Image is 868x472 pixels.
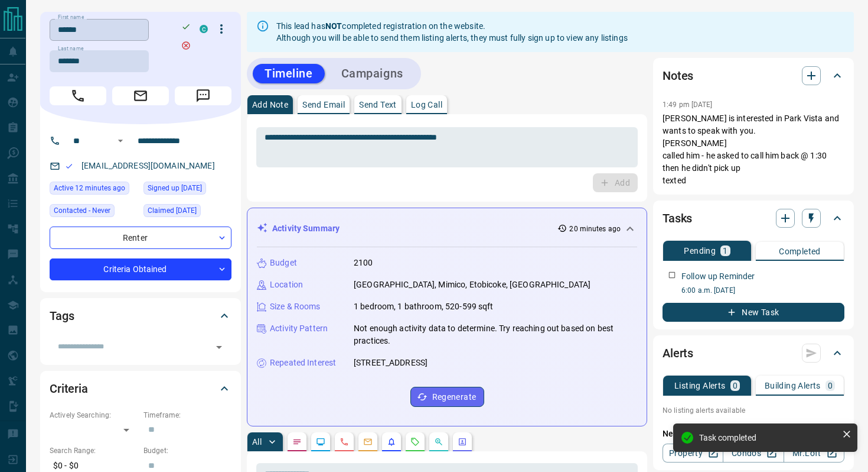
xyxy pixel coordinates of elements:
[65,162,73,170] svg: Email Valid
[354,357,428,369] p: [STREET_ADDRESS]
[663,405,844,416] p: No listing alerts available
[50,374,231,403] div: Criteria
[663,444,723,463] a: Property
[270,300,321,313] p: Size & Rooms
[272,222,340,235] p: Activity Summary
[663,66,693,85] h2: Notes
[143,182,231,198] div: Wed Mar 06 2024
[50,379,88,398] h2: Criteria
[681,270,755,283] p: Follow up Reminder
[211,339,227,355] button: Open
[663,428,844,440] p: New Alert:
[252,101,288,109] p: Add Note
[663,344,693,363] h2: Alerts
[340,437,349,447] svg: Calls
[354,322,637,347] p: Not enough activity data to determine. Try reaching out based on best practices.
[276,15,628,49] div: This lead has completed registration on the website. Although you will be able to send them listi...
[354,300,494,313] p: 1 bedroom, 1 bathroom, 520-599 sqft
[828,382,833,390] p: 0
[143,410,231,421] p: Timeframe:
[200,25,208,33] div: condos.ca
[270,357,336,369] p: Repeated Interest
[410,387,484,407] button: Regenerate
[779,247,821,256] p: Completed
[253,64,325,83] button: Timeline
[663,112,844,187] p: [PERSON_NAME] is interested in Park Vista and wants to speak with you. [PERSON_NAME] called him -...
[674,382,726,390] p: Listing Alerts
[663,101,713,109] p: 1:49 pm [DATE]
[354,257,373,269] p: 2100
[411,101,442,109] p: Log Call
[270,279,303,291] p: Location
[148,182,202,194] span: Signed up [DATE]
[434,437,443,447] svg: Opportunities
[765,382,821,390] p: Building Alerts
[663,209,692,228] h2: Tasks
[50,302,231,330] div: Tags
[50,182,138,198] div: Mon Aug 18 2025
[50,445,138,456] p: Search Range:
[387,437,396,447] svg: Listing Alerts
[143,445,231,456] p: Budget:
[50,306,74,325] h2: Tags
[252,438,262,446] p: All
[663,62,844,90] div: Notes
[148,205,197,216] span: Claimed [DATE]
[257,218,637,240] div: Activity Summary20 minutes ago
[681,285,844,296] p: 6:00 a.m. [DATE]
[58,45,84,53] label: Last name
[81,161,215,170] a: [EMAIL_ADDRESS][DOMAIN_NAME]
[569,224,621,234] p: 20 minutes ago
[354,279,590,291] p: [GEOGRAPHIC_DATA], Mimico, Etobicoke, [GEOGRAPHIC_DATA]
[329,64,415,83] button: Campaigns
[663,204,844,232] div: Tasks
[292,437,302,447] svg: Notes
[363,437,373,447] svg: Emails
[663,303,844,322] button: New Task
[143,204,231,221] div: Wed Mar 06 2024
[302,101,345,109] p: Send Email
[270,257,297,269] p: Budget
[316,437,325,447] svg: Lead Browsing Activity
[50,227,231,248] div: Renter
[50,410,138,421] p: Actively Searching:
[270,322,328,335] p: Activity Pattern
[54,205,110,216] span: Contacted - Never
[733,382,738,390] p: 0
[723,247,727,255] p: 1
[112,86,169,105] span: Email
[58,14,84,21] label: First name
[113,134,128,148] button: Open
[699,433,837,442] div: Task completed
[325,21,342,31] strong: NOT
[359,101,397,109] p: Send Text
[50,258,231,280] div: Criteria Obtained
[684,247,716,255] p: Pending
[410,437,420,447] svg: Requests
[50,86,106,105] span: Call
[175,86,231,105] span: Message
[54,182,125,194] span: Active 12 minutes ago
[458,437,467,447] svg: Agent Actions
[663,339,844,367] div: Alerts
